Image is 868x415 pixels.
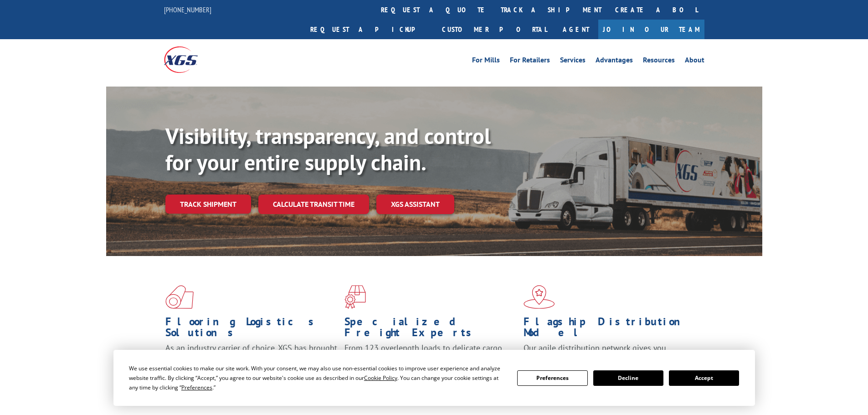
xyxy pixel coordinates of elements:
[510,56,550,67] a: For Retailers
[364,374,397,382] span: Cookie Policy
[435,20,554,39] a: Customer Portal
[598,20,704,39] a: Join Our Team
[181,384,212,391] span: Preferences
[344,316,517,343] h1: Specialized Freight Experts
[129,364,506,392] div: We use essential cookies to make our site work. With your consent, we may also use non-essential ...
[165,343,337,375] span: As an industry carrier of choice, XGS has brought innovation and dedication to flooring logistics...
[165,316,338,343] h1: Flooring Logistics Solutions
[165,195,251,214] a: Track shipment
[165,122,491,176] b: Visibility, transparency, and control for your entire supply chain.
[376,195,454,214] a: XGS ASSISTANT
[554,20,598,39] a: Agent
[113,350,755,406] div: Cookie Consent Prompt
[560,56,586,67] a: Services
[593,370,663,386] button: Decline
[524,343,691,364] span: Our agile distribution network gives you nationwide inventory management on demand.
[596,56,633,67] a: Advantages
[303,20,435,39] a: Request a pickup
[669,370,739,386] button: Accept
[524,285,555,309] img: xgs-icon-flagship-distribution-model-red
[344,285,366,309] img: xgs-icon-focused-on-flooring-red
[472,56,500,67] a: For Mills
[685,56,704,67] a: About
[165,285,194,309] img: xgs-icon-total-supply-chain-intelligence-red
[517,370,587,386] button: Preferences
[164,5,211,14] a: [PHONE_NUMBER]
[643,56,675,67] a: Resources
[258,195,369,214] a: Calculate transit time
[344,343,517,383] p: From 123 overlength loads to delicate cargo, our experienced staff knows the best way to move you...
[524,316,696,343] h1: Flagship Distribution Model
